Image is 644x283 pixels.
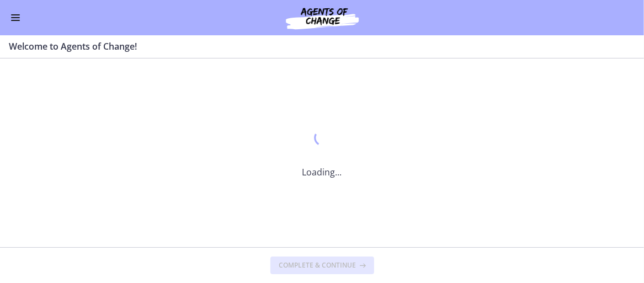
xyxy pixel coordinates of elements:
h3: Welcome to Agents of Change! [9,40,622,53]
button: Complete & continue [270,257,374,274]
img: Agents of Change [256,4,388,31]
span: Complete & continue [279,261,356,270]
button: Enable menu [9,11,22,24]
div: 1 [302,127,342,152]
p: Loading... [302,165,342,179]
